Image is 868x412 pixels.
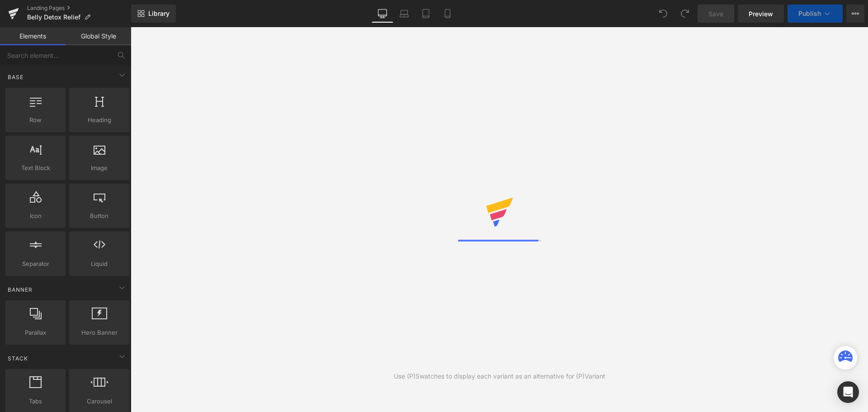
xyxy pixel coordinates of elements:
span: Parallax [8,328,63,337]
a: New Library [131,5,176,23]
a: Preview [738,5,784,23]
span: Button [72,211,127,221]
span: Publish [798,10,821,17]
div: Open Intercom Messenger [837,381,859,403]
span: Heading [72,115,127,125]
span: Library [148,9,170,18]
span: Preview [749,9,773,19]
span: Tabs [8,397,63,406]
span: Carousel [72,397,127,406]
a: Global Style [66,27,131,45]
span: Separator [8,259,63,269]
a: Tablet [415,5,437,23]
a: Mobile [437,5,458,23]
button: More [846,5,864,23]
span: Hero Banner [72,328,127,337]
span: Text Block [8,163,63,173]
span: Save [708,9,723,19]
a: Desktop [372,5,393,23]
span: Image [72,163,127,173]
span: Base [7,73,24,81]
span: Belly Detox Relief [27,14,80,21]
div: Use (P)Swatches to display each variant as an alternative for (P)Variant [394,371,605,381]
a: Landing Pages [27,5,131,12]
button: Undo [654,5,672,23]
span: Stack [7,354,29,363]
a: Laptop [393,5,415,23]
span: Liquid [72,259,127,269]
button: Redo [676,5,694,23]
button: Publish [788,5,843,23]
span: Banner [7,285,33,294]
span: Icon [8,211,63,221]
span: Row [8,115,63,125]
